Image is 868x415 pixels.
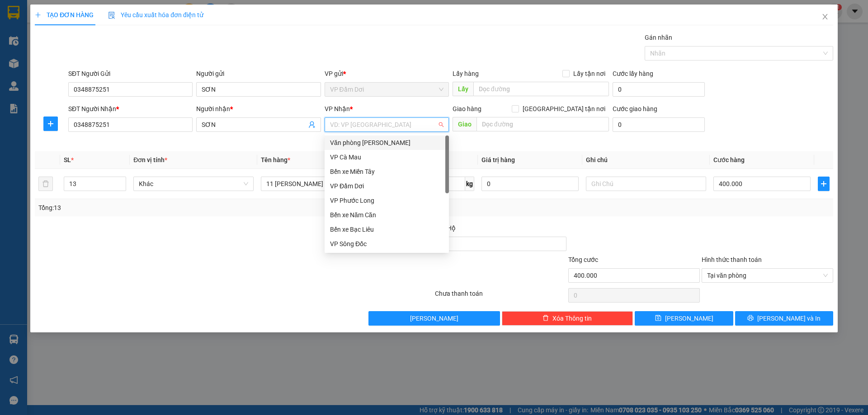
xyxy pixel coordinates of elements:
[707,269,828,282] span: Tại văn phòng
[613,105,657,112] label: Cước giao hàng
[645,34,672,41] label: Gán nhãn
[325,222,449,237] div: Bến xe Bạc Liêu
[613,70,653,77] label: Cước lấy hàng
[665,313,713,323] span: [PERSON_NAME]
[325,69,449,79] div: VP gửi
[330,239,443,249] div: VP Sông Đốc
[35,12,41,18] span: plus
[542,315,549,322] span: delete
[44,120,57,127] span: plus
[453,82,473,96] span: Lấy
[655,315,661,322] span: save
[139,177,248,191] span: Khác
[43,117,58,131] button: plus
[465,177,474,191] span: kg
[325,208,449,222] div: Bến xe Năm Căn
[519,104,609,114] span: [GEOGRAPHIC_DATA] tận nơi
[325,237,449,251] div: VP Sông Đốc
[325,135,449,150] div: Văn phòng Hồ Chí Minh
[330,196,443,205] div: VP Phước Long
[38,203,335,213] div: Tổng: 13
[330,181,443,191] div: VP Đầm Dơi
[818,177,830,191] button: plus
[747,315,754,322] span: printer
[757,313,821,323] span: [PERSON_NAME] và In
[812,5,838,30] button: Close
[570,69,609,79] span: Lấy tận nơi
[330,83,443,96] span: VP Đầm Dơi
[481,177,579,191] input: 0
[476,117,609,131] input: Dọc đường
[481,156,515,163] span: Giá trị hàng
[702,256,762,263] label: Hình thức thanh toán
[330,210,443,220] div: Bến xe Năm Căn
[330,152,443,162] div: VP Cà Mau
[330,224,443,234] div: Bến xe Bạc Liêu
[325,193,449,208] div: VP Phước Long
[68,104,193,114] div: SĐT Người Nhận
[330,138,443,148] div: Văn phòng [PERSON_NAME]
[410,313,458,323] span: [PERSON_NAME]
[502,311,633,326] button: deleteXóa Thông tin
[196,104,321,114] div: Người nhận
[325,105,350,112] span: VP Nhận
[35,11,94,19] span: TẠO ĐƠN HÀNG
[308,121,316,128] span: user-add
[325,179,449,193] div: VP Đầm Dơi
[261,177,381,191] input: VD: Bàn, Ghế
[453,105,481,112] span: Giao hàng
[325,133,449,143] div: Văn phòng không hợp lệ
[435,224,456,232] span: Thu Hộ
[613,117,705,132] input: Cước giao hàng
[735,311,833,326] button: printer[PERSON_NAME] và In
[568,256,598,263] span: Tổng cước
[108,12,115,19] img: icon
[473,82,609,96] input: Dọc đường
[64,156,71,163] span: SL
[368,311,500,326] button: [PERSON_NAME]
[818,180,829,187] span: plus
[330,167,443,177] div: Bến xe Miền Tây
[434,289,567,304] div: Chưa thanh toán
[582,151,710,169] th: Ghi chú
[552,313,592,323] span: Xóa Thông tin
[261,156,290,163] span: Tên hàng
[453,117,476,131] span: Giao
[586,177,706,191] input: Ghi Chú
[613,82,705,97] input: Cước lấy hàng
[325,164,449,179] div: Bến xe Miền Tây
[635,311,733,326] button: save[PERSON_NAME]
[108,11,203,19] span: Yêu cầu xuất hóa đơn điện tử
[38,177,53,191] button: delete
[196,69,321,79] div: Người gửi
[713,156,745,163] span: Cước hàng
[453,70,479,77] span: Lấy hàng
[133,156,167,163] span: Đơn vị tính
[821,13,829,20] span: close
[325,150,449,164] div: VP Cà Mau
[68,69,193,79] div: SĐT Người Gửi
